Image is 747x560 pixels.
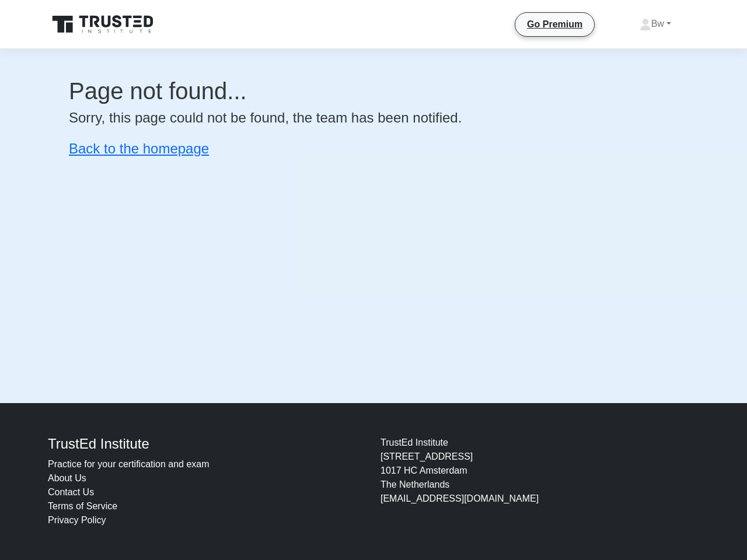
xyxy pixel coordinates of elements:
[48,473,86,483] a: About Us
[48,515,106,525] a: Privacy Policy
[69,77,678,105] h1: Page not found...
[373,436,706,527] div: TrustEd Institute [STREET_ADDRESS] 1017 HC Amsterdam The Netherlands [EMAIL_ADDRESS][DOMAIN_NAME]
[48,459,210,469] a: Practice for your certification and exam
[69,141,209,156] a: Back to the homepage
[48,501,117,511] a: Terms of Service
[69,110,678,127] h4: Sorry, this page could not be found, the team has been notified.
[612,12,699,36] a: Bw
[48,487,94,497] a: Contact Us
[48,436,366,453] h4: TrustEd Institute
[520,17,589,32] a: Go Premium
